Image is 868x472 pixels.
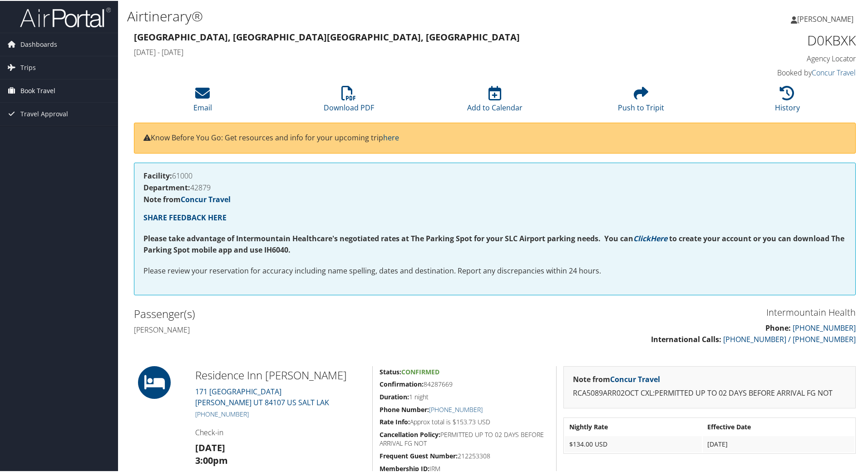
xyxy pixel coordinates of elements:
a: Push to Tripit [618,90,664,112]
h4: 42879 [143,183,846,190]
strong: 3:00pm [195,453,228,466]
a: Concur Travel [610,373,660,383]
h4: 61000 [143,171,846,179]
h1: Airtinerary® [127,6,617,25]
a: [PHONE_NUMBER] [195,409,249,417]
h4: Agency Locator [686,53,856,63]
strong: Phone Number: [380,404,429,413]
strong: Department: [143,182,190,192]
strong: Phone: [765,322,791,332]
img: airportal-logo.png [20,6,111,27]
h5: PERMITTED UP TO 02 DAYS BEFORE ARRIVAL FG NOT [380,429,549,447]
strong: Rate Info: [380,417,410,425]
h5: 1 night [380,392,549,401]
h4: Check-in [195,427,365,437]
a: 171 [GEOGRAPHIC_DATA][PERSON_NAME] UT 84107 US SALT LAK [195,386,329,407]
h1: D0KBXK [686,30,856,49]
h3: Intermountain Health [502,305,856,318]
h5: Approx total is $153.73 USD [380,417,549,426]
h5: 84287669 [380,379,549,388]
h4: [PERSON_NAME] [134,324,488,334]
a: here [383,132,399,142]
span: Confirmed [401,367,439,375]
strong: Please take advantage of Intermountain Healthcare's negotiated rates at The Parking Spot for your... [143,233,633,243]
strong: Confirmation: [380,379,424,388]
a: Concur Travel [181,194,231,204]
span: Trips [20,55,36,78]
a: [PERSON_NAME] [791,5,863,32]
a: Concur Travel [812,67,856,77]
a: Download PDF [324,90,374,112]
strong: [GEOGRAPHIC_DATA], [GEOGRAPHIC_DATA] [GEOGRAPHIC_DATA], [GEOGRAPHIC_DATA] [134,30,520,42]
span: Book Travel [20,79,55,101]
span: [PERSON_NAME] [797,13,853,23]
th: Nightly Rate [565,418,702,434]
a: Here [651,233,667,243]
span: Travel Approval [20,102,68,124]
span: Dashboards [20,32,57,55]
strong: Duration: [380,392,409,400]
a: Add to Calendar [467,90,523,112]
a: History [775,90,800,112]
strong: Frequent Guest Number: [380,451,458,459]
h2: Passenger(s) [134,305,488,321]
a: [PHONE_NUMBER] [429,404,483,413]
a: Email [193,90,212,112]
h2: Residence Inn [PERSON_NAME] [195,367,365,382]
strong: Cancellation Policy: [380,429,440,438]
h4: Booked by [686,67,856,77]
td: [DATE] [703,435,854,452]
a: Click [633,233,651,243]
a: [PHONE_NUMBER] [793,322,856,332]
p: Please review your reservation for accuracy including name spelling, dates and destination. Repor... [143,264,846,276]
a: SHARE FEEDBACK HERE [143,212,227,222]
strong: Note from [143,194,231,204]
h4: [DATE] - [DATE] [134,46,672,56]
strong: Facility: [143,170,172,180]
a: [PHONE_NUMBER] / [PHONE_NUMBER] [723,333,856,343]
strong: Membership ID: [380,463,429,472]
td: $134.00 USD [565,435,702,452]
th: Effective Date [703,418,854,434]
strong: [DATE] [195,441,225,453]
strong: Status: [380,367,401,375]
p: RCA5089ARR02OCT CXL:PERMITTED UP TO 02 DAYS BEFORE ARRIVAL FG NOT [573,387,846,398]
strong: International Calls: [651,333,721,343]
strong: Note from [573,373,660,383]
h5: 212253308 [380,451,549,460]
p: Know Before You Go: Get resources and info for your upcoming trip [143,131,846,143]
